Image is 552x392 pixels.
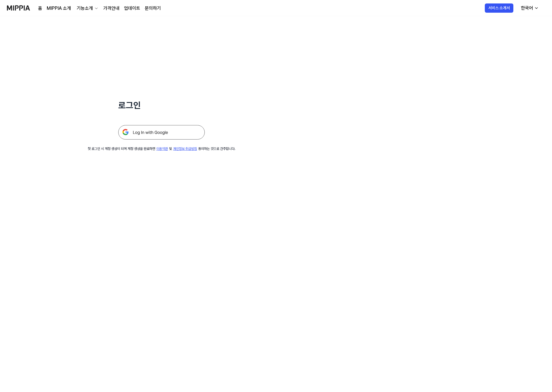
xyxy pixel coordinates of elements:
a: 이용약관 [156,147,168,151]
a: 문의하기 [145,5,161,12]
a: 가격안내 [103,5,119,12]
button: 한국어 [516,2,542,14]
div: 한국어 [520,5,534,12]
a: 업데이트 [124,5,140,12]
img: 구글 로그인 버튼 [118,125,205,140]
button: 서비스 소개서 [485,3,513,13]
div: 기능소개 [76,5,94,12]
button: 기능소개 [76,5,99,12]
h1: 로그인 [118,99,205,111]
div: 첫 로그인 시 계정 생성이 되며 계정 생성을 완료하면 및 동의하는 것으로 간주합니다. [88,146,235,151]
a: 홈 [38,5,42,12]
a: 개인정보 취급방침 [173,147,197,151]
a: MIPPIA 소개 [47,5,71,12]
